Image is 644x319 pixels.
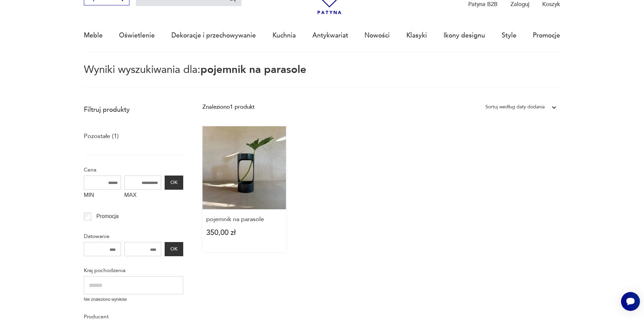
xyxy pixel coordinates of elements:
div: Znaleziono 1 produkt [202,103,255,111]
a: Klasyki [406,20,427,51]
iframe: Smartsupp widget button [621,292,640,311]
label: MIN [84,190,121,203]
label: MAX [124,190,162,203]
p: Zaloguj [510,0,529,8]
button: OK [165,176,183,190]
a: Oświetlenie [119,20,155,51]
a: Antykwariat [312,20,348,51]
a: Meble [84,20,103,51]
p: Datowanie [84,232,183,241]
p: Nie znaleziono wyników [84,296,183,303]
a: Dekoracje i przechowywanie [171,20,256,51]
h3: pojemnik na parasole [206,216,282,223]
a: Ikony designu [444,20,485,51]
a: Style [502,20,517,51]
span: pojemnik na parasole [200,62,306,77]
a: Pozostałe (1) [84,131,119,142]
p: Wyniki wyszukiwania dla: [84,65,560,88]
a: Nowości [364,20,390,51]
p: Koszyk [542,0,560,8]
a: Promocje [533,20,560,51]
div: Sortuj według daty dodania [485,103,545,111]
p: Patyna B2B [468,0,498,8]
p: Kraj pochodzenia [84,266,183,275]
a: pojemnik na parasolepojemnik na parasole350,00 zł [202,126,286,252]
p: Filtruj produkty [84,105,183,114]
p: Promocja [96,212,119,221]
p: Cena [84,165,183,174]
button: OK [165,242,183,256]
p: 350,00 zł [206,229,282,236]
a: Kuchnia [272,20,296,51]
